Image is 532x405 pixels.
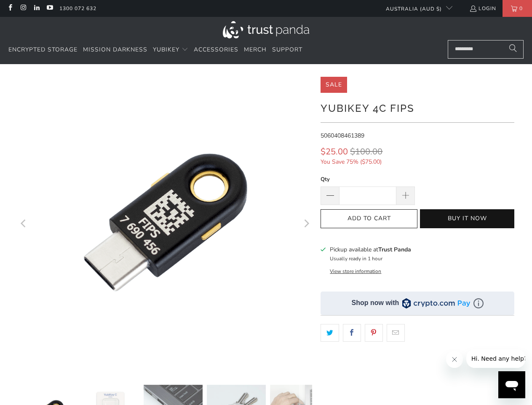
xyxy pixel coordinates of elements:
b: Trust Panda [378,246,411,254]
button: Buy it now [420,209,514,228]
input: Search... [448,40,524,59]
img: Trust Panda Australia [223,21,309,38]
button: Previous [17,77,31,372]
iframe: Message from company [466,349,525,368]
button: Next [299,77,313,372]
a: Mission Darkness [83,40,147,60]
span: YubiKey [153,46,179,54]
a: 1300 072 632 [59,4,96,13]
h1: YubiKey 4C FIPS [321,99,514,116]
a: Accessories [194,40,238,60]
span: $100.00 [350,146,382,157]
label: Qty [321,175,415,184]
button: View store information [330,268,381,275]
span: Accessories [194,46,238,54]
summary: YubiKey [153,40,188,60]
span: Mission Darkness [83,46,147,54]
a: Share this on Facebook [343,324,361,342]
small: Usually ready in 1 hour [330,255,382,262]
span: You Save 75% ( ) [321,157,446,167]
a: Trust Panda Australia on LinkedIn [33,5,40,12]
a: Login [469,4,496,13]
span: Encrypted Storage [8,46,78,54]
a: Trust Panda Australia on Facebook [6,5,13,12]
span: $25.00 [321,146,348,157]
span: Support [272,46,302,54]
iframe: Reviews Widget [321,356,514,384]
button: Search [503,40,524,59]
span: Add to Cart [329,215,409,222]
button: Add to Cart [321,209,417,228]
span: $75.00 [362,158,380,166]
span: 5060408461389 [321,132,364,140]
a: Email this to a friend [387,324,405,342]
a: YubiKey 4C FIPS - Trust Panda [18,77,313,372]
a: Support [272,40,302,60]
a: Share this on Twitter [321,324,339,342]
a: Trust Panda Australia on Instagram [19,5,27,12]
span: Sale [326,81,342,89]
span: Hi. Need any help? [5,6,61,13]
div: Shop now with [352,298,399,308]
h3: Pickup available at [330,245,411,254]
a: Merch [244,40,267,60]
iframe: Close message [446,351,463,368]
nav: Translation missing: en.navigation.header.main_nav [8,40,302,60]
a: Encrypted Storage [8,40,78,60]
iframe: Button to launch messaging window [498,371,525,398]
span: Merch [244,46,267,54]
a: Trust Panda Australia on YouTube [46,5,53,12]
a: Share this on Pinterest [365,324,383,342]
